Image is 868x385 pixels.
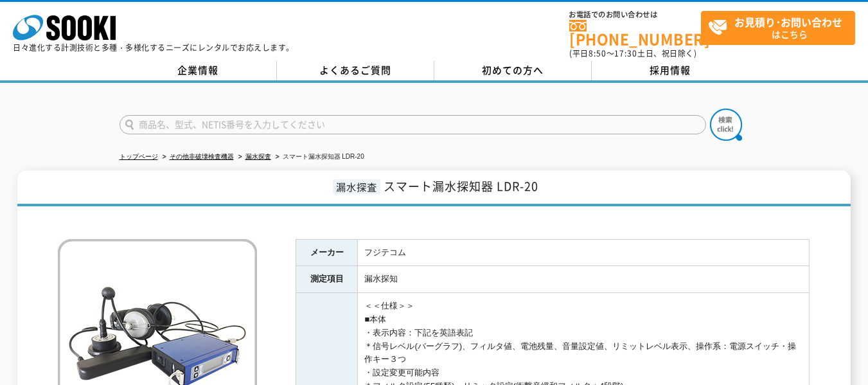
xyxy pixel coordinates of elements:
[13,44,294,51] p: 日々進化する計測技術と多種・多様化するニーズにレンタルでお応えします。
[120,153,158,160] a: トップページ
[569,20,701,46] a: [PHONE_NUMBER]
[245,153,271,160] a: 漏水探査
[333,179,380,194] span: 漏水探査
[482,63,544,77] span: 初めての方へ
[296,266,358,293] th: 測定項目
[296,239,358,266] th: メーカー
[170,153,234,160] a: その他非破壊検査機器
[614,48,637,59] span: 17:30
[569,48,696,59] span: (平日 ～ 土日、祝日除く)
[708,12,855,44] span: はこちら
[384,177,538,195] span: スマート漏水探知器 LDR-20
[120,115,706,134] input: 商品名、型式、NETIS番号を入力してください
[569,11,701,19] span: お電話でのお問い合わせは
[589,48,607,59] span: 8:50
[120,61,277,80] a: 企業情報
[592,61,749,80] a: 採用情報
[701,11,855,45] a: お見積り･お問い合わせはこちら
[277,61,434,80] a: よくあるご質問
[710,109,742,141] img: btn_search.png
[434,61,592,80] a: 初めての方へ
[734,14,842,30] strong: お見積り･お問い合わせ
[358,239,810,266] td: フジテコム
[358,266,810,293] td: 漏水探知
[273,150,364,164] li: スマート漏水探知器 LDR-20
